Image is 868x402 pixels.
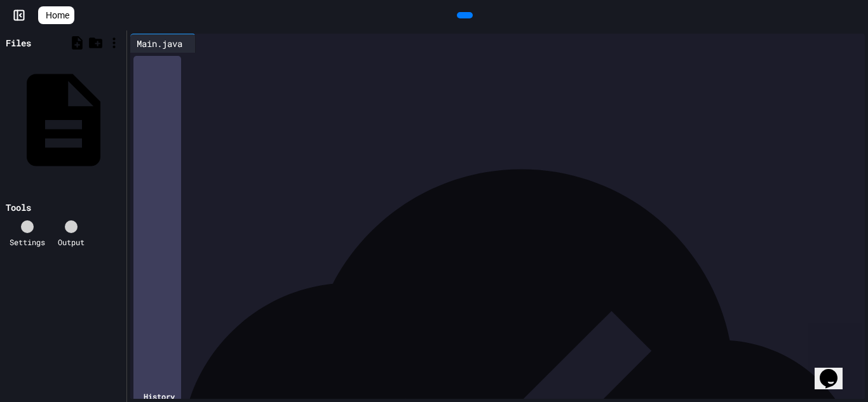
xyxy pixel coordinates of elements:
div: Tools [6,201,31,214]
div: Settings [10,236,45,248]
span: Home [46,9,69,22]
div: Output [58,236,85,248]
a: Home [38,6,74,24]
div: Main.java [130,37,189,50]
iframe: chat widget [815,351,855,389]
div: Main.java [130,34,196,53]
div: Files [6,36,31,50]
